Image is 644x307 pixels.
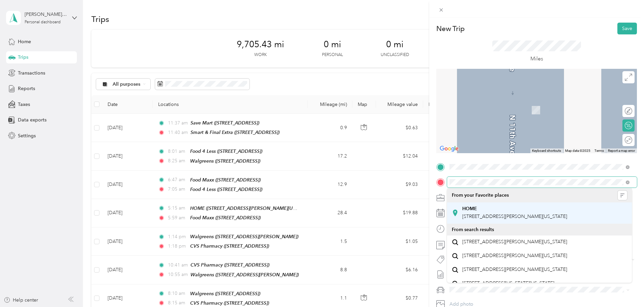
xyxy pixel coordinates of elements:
[530,55,543,63] p: Miles
[452,227,494,232] span: From search results
[436,24,465,33] p: New Trip
[594,149,604,152] a: Terms (opens in new tab)
[608,149,635,152] a: Report a map error
[462,253,567,259] span: [STREET_ADDRESS][PERSON_NAME][US_STATE]
[462,214,567,219] span: [STREET_ADDRESS][PERSON_NAME][US_STATE]
[438,144,460,153] a: Open this area in Google Maps (opens a new window)
[462,239,567,245] span: [STREET_ADDRESS][PERSON_NAME][US_STATE]
[438,144,460,153] img: Google
[452,192,509,198] span: From your Favorite places
[617,23,637,34] button: Save
[462,280,554,286] span: [STREET_ADDRESS][US_STATE][US_STATE]
[532,148,561,153] button: Keyboard shortcuts
[462,267,567,273] span: [STREET_ADDRESS][PERSON_NAME][US_STATE]
[565,149,590,152] span: Map data ©2025
[606,269,644,307] iframe: Everlance-gr Chat Button Frame
[462,206,477,212] strong: HOME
